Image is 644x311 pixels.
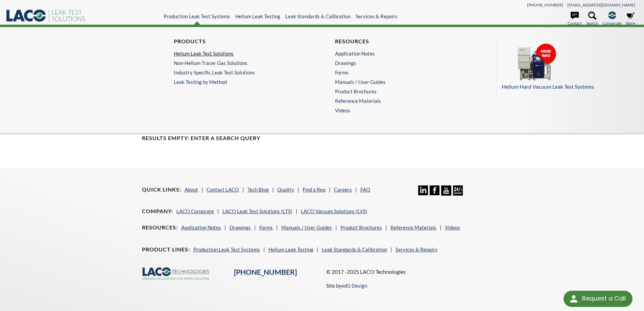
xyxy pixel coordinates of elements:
[340,224,382,230] a: Product Brochures
[568,12,582,26] a: Contact
[396,246,437,252] a: Services & Repairs
[567,2,635,7] a: [EMAIL_ADDRESS][DOMAIN_NAME]
[453,191,463,197] a: 24/7 Support
[234,268,297,276] a: [PHONE_NUMBER]
[185,186,198,193] a: About
[445,224,460,230] a: Videos
[193,246,260,252] a: Production Leak Test Systems
[176,208,214,214] a: LACO Corporate
[603,20,621,26] span: Corporate
[502,43,631,91] a: Helium Hard Vacuum Leak Test Systems
[335,38,467,45] h4: Resources
[142,224,178,231] h4: Resources
[568,293,579,304] img: round button
[164,13,230,19] a: Production Leak Test Systems
[502,82,631,91] p: Helium Hard Vacuum Leak Test Systems
[335,69,467,75] a: Forms
[335,50,467,57] a: Application Notes
[142,186,181,193] h4: Quick Links
[390,224,436,230] a: Reference Materials
[142,246,190,253] h4: Product Lines
[527,2,563,7] a: [PHONE_NUMBER]
[303,186,326,193] a: Find a Rep
[281,224,332,230] a: Manuals / User Guides
[335,60,467,66] a: Drawings
[453,185,463,195] img: 24/7 Support Icon
[335,98,467,104] a: Reference Materials
[356,13,398,19] a: Services & Repairs
[360,186,370,193] a: FAQ
[174,79,309,85] a: Leak Testing by Method
[335,79,467,85] a: Manuals / User Guides
[235,13,280,19] a: Helium Leak Testing
[207,186,239,193] a: Contact LACO
[335,107,470,113] a: Videos
[502,43,569,81] img: Menu_Pod_PLT.png
[277,186,294,193] a: Quality
[247,186,269,193] a: Tech Blog
[259,224,273,230] a: Forms
[268,246,313,252] a: Helium Leak Testing
[322,246,387,252] a: Leak Standards & Calibration
[174,50,306,57] a: Helium Leak Test Solutions
[285,13,351,19] a: Leak Standards & Calibration
[230,224,251,230] a: Drawings
[174,38,306,45] h4: Products
[582,291,626,306] div: Request a Call
[334,186,352,193] a: Careers
[326,267,502,276] p: © 2017 -2025 LACO Technologies
[341,283,367,289] a: edG Design
[586,12,598,26] a: Search
[326,282,367,290] p: Site by
[301,208,367,214] a: LACO Vacuum Solutions (LVS)
[222,208,292,214] a: LACO Leak Test Solutions (LTS)
[142,135,502,142] h4: Results Empty: Enter a Search Query
[142,208,173,215] h4: Company
[564,291,633,307] div: Request a Call
[181,224,221,230] a: Application Notes
[626,12,635,26] a: Store
[174,60,306,66] a: Non-Helium Tracer Gas Solutions
[335,88,467,94] a: Product Brochures
[174,69,306,75] a: Industry Specific Leak Test Solutions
